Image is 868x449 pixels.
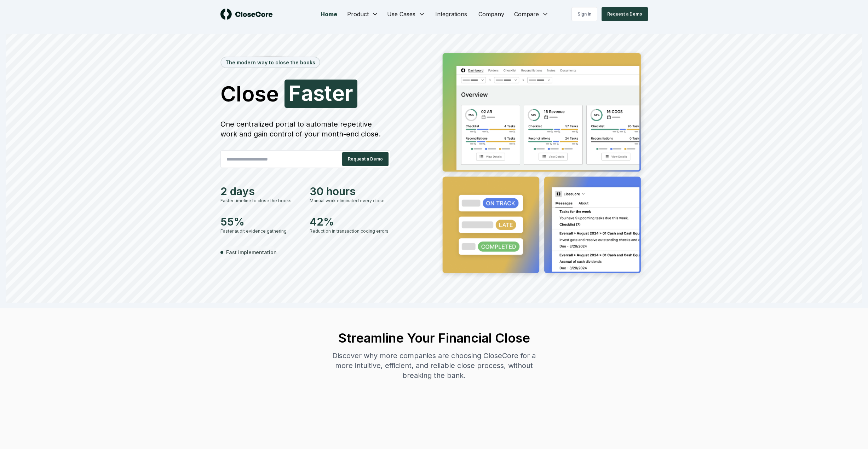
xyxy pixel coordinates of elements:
span: s [313,82,324,104]
span: Product [347,10,369,18]
span: Compare [514,10,539,18]
a: Company [473,7,510,21]
div: The modern way to close the books [221,57,320,68]
a: Sign in [571,7,597,21]
button: Request a Demo [602,7,648,21]
button: Product [343,7,383,21]
a: Integrations [430,7,473,21]
div: Reduction in transaction coding errors [310,228,390,234]
button: Use Cases [383,7,430,21]
span: Close [220,83,279,104]
div: Faster audit evidence gathering [220,228,301,234]
img: Jumbotron [437,48,648,281]
div: 2 days [220,185,301,198]
button: Compare [510,7,553,21]
span: a [301,82,313,104]
div: Faster timeline to close the books [220,198,301,204]
button: Request a Demo [342,152,389,166]
div: 42% [310,215,390,228]
div: One centralized portal to automate repetitive work and gain control of your month-end close. [220,119,390,139]
span: Fast implementation [226,249,277,256]
span: t [324,82,332,104]
div: 30 hours [310,185,390,198]
img: logo [220,8,273,20]
span: F [289,82,301,104]
span: r [345,82,353,104]
div: 55% [220,215,301,228]
span: Use Cases [387,10,415,18]
div: Manual work eliminated every close [310,198,390,204]
span: e [332,82,345,104]
a: Home [315,7,343,21]
h2: Streamline Your Financial Close [326,331,542,345]
div: Discover why more companies are choosing CloseCore for a more intuitive, efficient, and reliable ... [326,351,542,380]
